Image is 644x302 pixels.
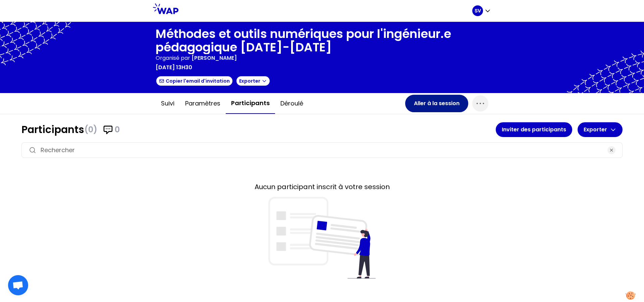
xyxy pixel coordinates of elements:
[115,124,120,135] span: 0
[475,7,481,14] p: SV
[21,124,496,136] h1: Participants
[496,122,572,137] button: Inviter des participants
[236,76,270,86] button: Exporter
[275,93,309,114] button: Déroulé
[41,145,603,155] input: Rechercher
[226,93,275,114] button: Participants
[8,275,28,295] div: Ouvrir le chat
[578,122,623,137] button: Exporter
[180,93,226,114] button: Paramètres
[472,5,491,16] button: SV
[192,54,237,62] span: [PERSON_NAME]
[21,182,623,191] h2: Aucun participant inscrit à votre session
[156,76,233,86] button: Copier l'email d'invitation
[156,27,488,54] h1: Méthodes et outils numériques pour l'ingénieur.e pédagogique [DATE]-[DATE]
[84,124,97,135] span: (0)
[405,95,468,112] button: Aller à la session
[156,93,180,114] button: Suivi
[156,54,190,62] p: Organisé par
[156,63,192,72] p: [DATE] 13h30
